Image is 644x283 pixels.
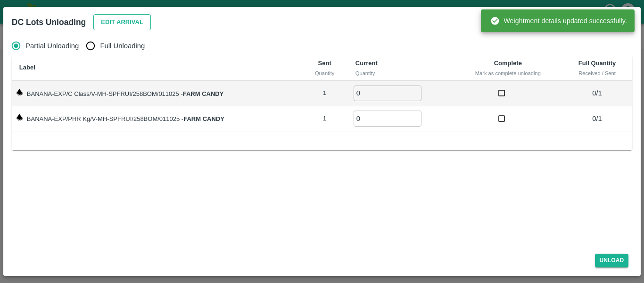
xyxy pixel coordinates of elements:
div: Quantity [309,69,340,77]
span: Full Unloading [100,41,145,51]
span: Partial Unloading [25,41,79,51]
b: Sent [318,60,331,67]
p: 0 / 1 [566,88,628,98]
td: BANANA-EXP/C Class/V-MH-SPFRUI/258BOM/011025 - [12,81,302,106]
b: DC Lots Unloading [12,17,86,27]
button: Edit Arrival [93,14,151,31]
td: BANANA-EXP/PHR Kg/V-MH-SPFRUI/258BOM/011025 - [12,106,302,132]
p: 0 / 1 [566,113,628,124]
input: 0 [354,111,421,126]
img: weight [16,88,23,96]
b: Current [355,60,378,67]
strong: FARM CANDY [183,90,224,97]
b: Complete [494,60,522,67]
strong: FARM CANDY [183,115,224,122]
b: Full Quantity [578,60,616,67]
div: Received / Sent [570,69,625,77]
input: 0 [354,86,421,101]
b: Label [19,64,35,71]
button: Unload [595,254,629,267]
img: weight [16,113,23,121]
td: 1 [301,106,347,132]
div: Weightment details updated successfully. [490,12,627,29]
div: Quantity [355,69,446,77]
div: Mark as complete unloading [462,69,554,77]
td: 1 [301,81,347,106]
